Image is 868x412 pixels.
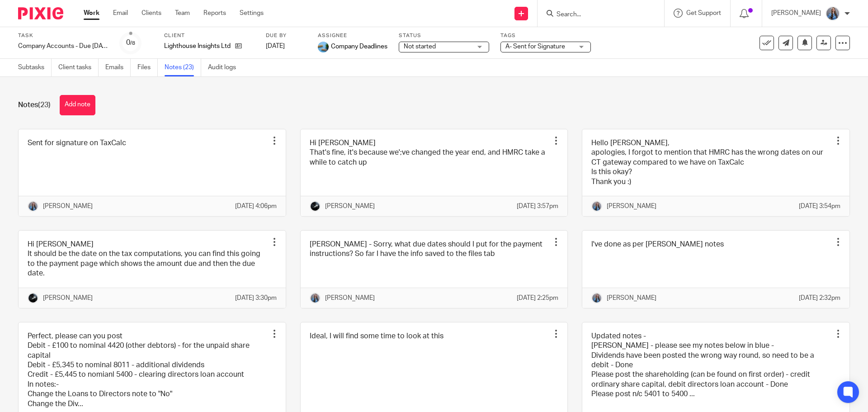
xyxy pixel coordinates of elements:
p: [PERSON_NAME] [325,294,375,303]
label: Assignee [318,32,387,39]
h1: Notes [18,100,51,110]
a: Subtasks [18,59,52,76]
div: 0 [126,38,135,48]
span: A- Sent for Signature [505,43,565,50]
a: Work [84,9,99,18]
p: [PERSON_NAME] [607,202,656,211]
img: 1000002122.jpg [28,293,38,303]
img: Amanda-scaled.jpg [591,201,602,212]
span: Not started [404,43,436,50]
p: [DATE] 2:32pm [799,294,840,303]
p: [DATE] 3:30pm [235,294,277,303]
a: Team [175,9,190,18]
label: Task [18,32,108,39]
p: [PERSON_NAME] [43,294,93,303]
p: [DATE] 2:25pm [517,294,558,303]
span: Company Deadlines [331,42,387,51]
div: Company Accounts - Due 1st May 2023 Onwards [18,42,108,51]
img: Amanda-scaled.jpg [826,6,840,21]
p: [PERSON_NAME] [43,202,93,211]
p: [DATE] 3:54pm [799,202,840,211]
a: Files [137,59,158,76]
p: [PERSON_NAME] [325,202,375,211]
img: Amanda-scaled.jpg [591,293,602,303]
img: 1000002122.jpg [310,201,321,212]
img: Amanda-scaled.jpg [310,293,321,303]
a: Audit logs [208,59,243,76]
img: Pixie [18,7,63,19]
small: /8 [130,41,135,46]
a: Clients [142,9,161,18]
span: Get Support [686,10,721,16]
a: Client tasks [58,59,99,76]
p: [DATE] 3:57pm [517,202,558,211]
span: [DATE] [266,43,285,49]
input: Search [556,11,637,19]
label: Status [399,32,489,39]
a: Email [113,9,128,18]
span: (23) [38,101,51,109]
label: Tags [500,32,591,39]
a: Reports [203,9,226,18]
a: Settings [240,9,264,18]
img: 1000002133.jpg [318,42,329,52]
div: Company Accounts - Due [DATE] Onwards [18,42,108,51]
label: Client [164,32,255,39]
button: Add note [60,95,95,115]
p: [DATE] 4:06pm [235,202,277,211]
a: Emails [105,59,131,76]
p: [PERSON_NAME] [771,9,821,18]
p: [PERSON_NAME] [607,294,656,303]
p: Lighthouse Insights Ltd [164,42,231,51]
a: Notes (23) [165,59,201,76]
img: Amanda-scaled.jpg [28,201,38,212]
label: Due by [266,32,307,39]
